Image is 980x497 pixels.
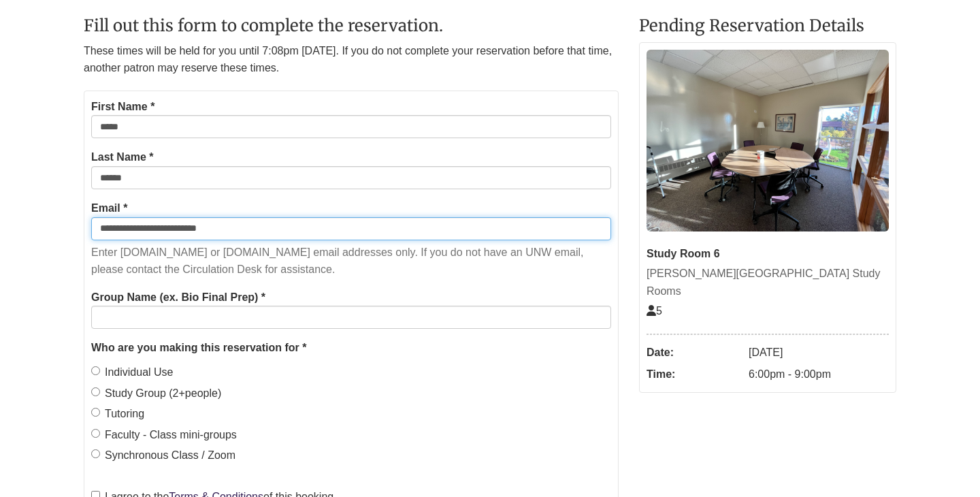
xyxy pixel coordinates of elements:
[84,17,619,35] h2: Fill out this form to complete the reservation.
[91,426,237,444] label: Faculty - Class mini-groups
[647,245,889,263] div: Study Room 6
[91,387,100,396] input: Study Group (2+people)
[647,342,742,364] dt: Date:
[91,385,221,402] label: Study Group (2+people)
[91,408,100,417] input: Tutoring
[91,449,100,458] input: Synchronous Class / Zoom
[91,429,100,438] input: Faculty - Class mini-groups
[647,364,742,385] dt: Time:
[91,405,144,423] label: Tutoring
[647,305,662,317] span: The capacity of this space
[749,364,889,385] dd: 6:00pm - 9:00pm
[647,50,889,231] img: Study Room 6
[749,342,889,364] dd: [DATE]
[91,447,235,464] label: Synchronous Class / Zoom
[91,98,154,116] label: First Name *
[84,42,619,77] p: These times will be held for you until 7:08pm [DATE]. If you do not complete your reservation bef...
[91,364,174,381] label: Individual Use
[91,244,611,278] p: Enter [DOMAIN_NAME] or [DOMAIN_NAME] email addresses only. If you do not have an UNW email, pleas...
[647,265,889,300] div: [PERSON_NAME][GEOGRAPHIC_DATA] Study Rooms
[91,366,100,375] input: Individual Use
[91,339,611,357] legend: Who are you making this reservation for *
[639,17,896,35] h2: Pending Reservation Details
[91,199,127,217] label: Email *
[91,148,154,166] label: Last Name *
[91,289,265,306] label: Group Name (ex. Bio Final Prep) *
